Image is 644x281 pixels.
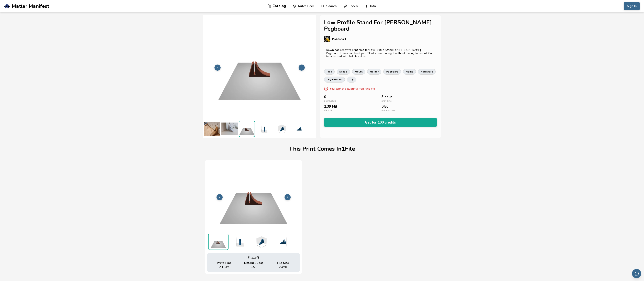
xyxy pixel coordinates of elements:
[244,261,263,265] span: Material Cost
[279,265,287,269] span: 2.4 MB
[219,265,229,269] span: 2H 53M
[272,234,293,250] img: 1_3D_Dimensions
[273,121,290,137] img: 1_3D_Dimensions
[230,234,250,250] img: 1_3D_Dimensions
[352,69,365,75] a: mount
[324,19,437,32] h1: Low Profile Stand For [PERSON_NAME] Pegboard
[381,100,391,103] span: print time
[324,36,437,46] a: PartsToPrint's profilePartsToPrint
[324,36,330,42] img: PartsToPrint's profile
[381,105,388,108] span: 0.56
[332,37,346,41] p: PartsToPrint
[624,2,640,10] button: Sign In
[418,69,436,75] a: hardware
[239,121,255,137] img: 1_Print_Preview
[367,69,381,75] a: holder
[324,77,345,82] a: organization
[209,234,228,250] img: 1_Print_Preview
[347,77,356,82] a: diy
[251,265,256,269] span: 0.56
[330,87,375,91] p: You cannot sell prints from this file
[324,118,437,127] button: Get for 100 credits
[324,69,335,75] a: ikea
[381,95,392,99] span: 3 hour
[256,121,272,137] img: 1_3D_Dimensions
[289,146,355,152] h1: This Print Comes In 1 File
[326,48,435,58] p: Download ready to print files for Low Profile Stand For [PERSON_NAME] Pegboard. These can hold yo...
[383,69,401,75] a: pegboard
[324,100,336,103] span: downloads
[324,95,326,99] span: 0
[210,256,297,259] div: File 1 of 1
[337,69,350,75] a: skadis
[324,109,332,112] span: file size
[403,69,416,75] a: home
[217,261,231,265] span: Print Time
[632,269,641,278] button: Send feedback via email
[12,3,49,9] span: Matter Manifest
[324,105,337,108] span: 2.39 MB
[381,109,395,112] span: material cost
[277,261,289,265] span: File Size
[251,234,271,250] img: 1_3D_Dimensions
[291,121,307,137] img: 1_3D_Dimensions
